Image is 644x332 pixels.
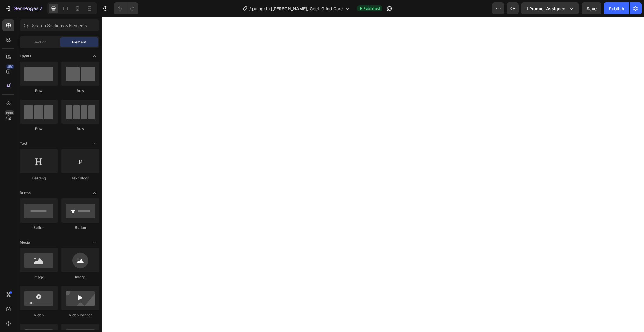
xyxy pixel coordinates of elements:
[20,274,58,280] div: Image
[61,225,99,230] div: Button
[20,225,58,230] div: Button
[20,126,58,131] div: Row
[526,5,566,12] span: 1 product assigned
[249,5,251,12] span: /
[61,175,99,181] div: Text Block
[90,51,99,61] span: Toggle open
[20,19,99,31] input: Search Sections & Elements
[90,139,99,148] span: Toggle open
[587,6,597,11] span: Save
[61,88,99,93] div: Row
[20,53,31,59] span: Layout
[61,126,99,131] div: Row
[90,238,99,247] span: Toggle open
[604,2,629,14] button: Publish
[5,110,14,115] div: Beta
[90,188,99,198] span: Toggle open
[72,40,86,45] span: Element
[40,5,42,12] p: 7
[252,5,343,12] span: pumpkin [[PERSON_NAME]] Geek Grind Core
[114,2,138,14] div: Undo/Redo
[20,88,58,93] div: Row
[363,6,380,11] span: Published
[20,141,27,146] span: Text
[61,312,99,318] div: Video Banner
[34,40,46,45] span: Section
[102,17,644,332] iframe: Design area
[521,2,579,14] button: 1 product assigned
[6,64,14,69] div: 450
[2,2,45,14] button: 7
[20,240,30,245] span: Media
[20,190,31,196] span: Button
[61,274,99,280] div: Image
[582,2,601,14] button: Save
[20,175,58,181] div: Heading
[20,312,58,318] div: Video
[609,5,624,12] div: Publish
